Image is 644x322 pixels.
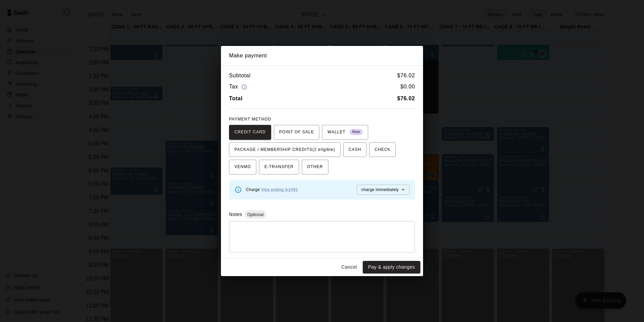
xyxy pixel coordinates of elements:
h6: $ 0.00 [400,82,415,91]
button: CREDIT CARD [229,125,271,140]
span: WALLET [327,127,363,138]
span: Charge [246,187,298,192]
button: POINT OF SALE [274,125,319,140]
h6: Subtotal [229,71,251,80]
button: CASH [343,142,366,157]
button: Cancel [339,261,360,273]
span: CHECK [375,144,390,155]
span: Optional [245,212,266,217]
span: CREDIT CARD [234,127,266,138]
button: OTHER [302,160,328,175]
button: CHECK [369,142,396,157]
span: POINT OF SALE [279,127,314,138]
span: New [350,128,363,137]
button: WALLET New [322,125,368,140]
b: Total [229,96,243,101]
span: OTHER [307,162,323,172]
span: VENMO [234,162,251,172]
span: PAYMENT METHOD [229,117,271,122]
button: Pay & apply changes [363,261,420,273]
h6: $ 76.02 [397,71,415,80]
button: VENMO [229,160,256,175]
a: Visa ending in 1491 [261,187,298,192]
h2: Make payment [221,46,423,65]
span: charge immediately [361,187,399,192]
span: CASH [349,144,361,155]
span: PACKAGE / MEMBERSHIP CREDITS (2 eligible) [234,144,335,155]
button: E-TRANSFER [259,160,299,175]
button: PACKAGE / MEMBERSHIP CREDITS(2 eligible) [229,142,341,157]
b: $ 76.02 [397,96,415,101]
label: Notes [229,212,242,217]
span: E-TRANSFER [264,162,294,172]
h6: Tax [229,82,249,91]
